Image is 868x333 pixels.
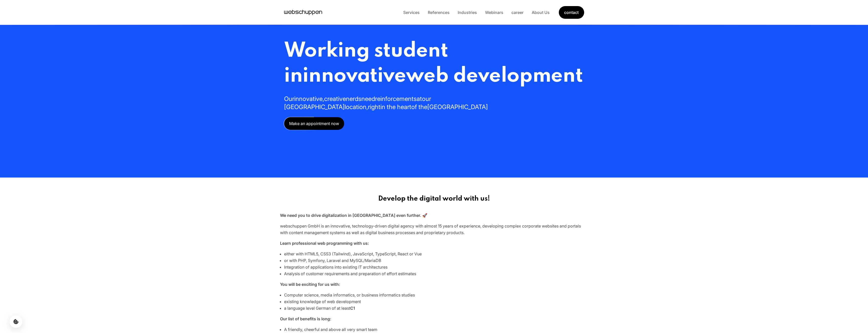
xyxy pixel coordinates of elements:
font: a language level German of at least [284,306,350,311]
font: location, [345,103,368,111]
font: career [511,10,524,15]
a: References [424,10,454,15]
font: We need you to drive digitalization in [GEOGRAPHIC_DATA] even further. 🚀 [280,213,427,218]
font: Develop the digital world with us! [378,195,490,202]
font: A friendly, cheerful and above all very smart team [284,327,377,332]
font: C1 [350,306,355,311]
font: Computer science, media informatics, or business informatics studies [284,292,415,297]
button: Open cookie settings [10,315,22,328]
font: reinforcements [375,95,417,102]
font: either with HTML5, CSS3 (Tailwind), JavaScript, TypeScript, React or Vue [284,251,422,256]
font: contact [564,10,579,15]
a: About Us [528,10,554,15]
font: Our list of benefits is long: [280,316,331,321]
font: webschuppen GmbH is an innovative, technology-driven digital agency with almost 15 years of exper... [280,223,581,235]
font: or with PHP, Symfony, Laravel and MySQL/MariaDB [284,258,381,263]
font: Analysis of customer requirements and preparation of effort estimates [284,271,416,276]
font: Services [403,10,420,15]
font: About Us [532,10,550,15]
font: Webinars [485,10,503,15]
a: Webinars [481,10,507,15]
font: Learn professional web programming with us: [280,241,369,246]
font: You will be exciting for us with: [280,282,340,287]
font: of the [411,103,427,111]
font: Make an appointment now [289,121,339,126]
font: web development [406,66,583,86]
font: existing knowledge of web development [284,299,361,304]
a: Industries [454,10,481,15]
font: nerds [346,95,361,102]
font: need [361,95,375,102]
font: creative [324,95,346,102]
a: Services [399,10,424,15]
font: Our [284,95,294,102]
font: innovative [303,66,406,86]
font: right [368,103,380,111]
font: Working student in [284,41,448,86]
a: Get Started [559,6,584,19]
font: Industries [458,10,477,15]
font: innovative, [294,95,324,102]
font: References [428,10,450,15]
a: Make an appointment now [284,117,344,130]
font: in the heart [380,103,411,111]
font: [GEOGRAPHIC_DATA] [427,103,488,111]
font: at [417,95,422,102]
font: Integration of applications into existing IT architectures [284,265,387,270]
a: career [507,10,528,15]
a: Visit main page [284,9,322,16]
